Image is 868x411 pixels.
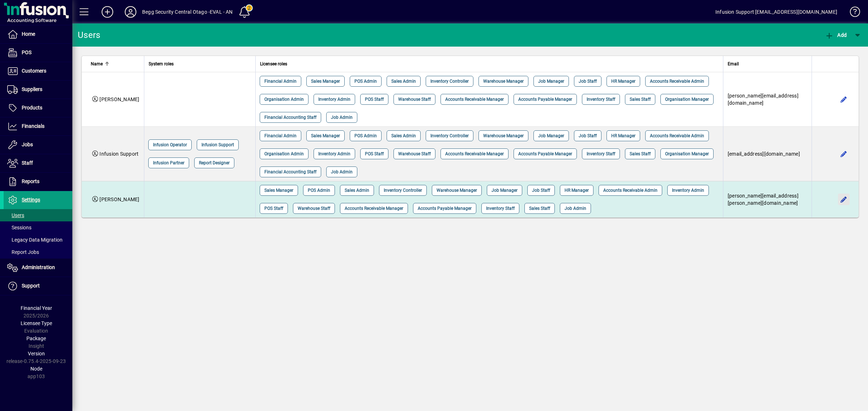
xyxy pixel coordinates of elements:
[4,246,72,258] a: Report Jobs
[260,60,287,68] span: Licensee roles
[391,132,416,139] span: Sales Admin
[91,60,103,68] span: Name
[445,150,504,157] span: Accounts Receivable Manager
[22,49,31,55] span: POS
[264,96,304,103] span: Organisation Admin
[650,132,704,139] span: Accounts Receivable Admin
[4,136,72,154] a: Jobs
[264,187,293,194] span: Sales Manager
[311,132,340,139] span: Sales Manager
[264,205,283,212] span: POS Staff
[153,159,184,166] span: Infusion Partner
[22,86,42,92] span: Suppliers
[22,197,40,203] span: Settings
[630,150,651,157] span: Sales Staff
[99,96,139,102] span: [PERSON_NAME]
[391,78,416,85] span: Sales Admin
[825,32,847,38] span: Add
[21,305,52,311] span: Financial Year
[264,114,316,121] span: Financial Accounting Staff
[331,168,353,176] span: Job Admin
[4,44,72,62] a: POS
[318,150,350,157] span: Inventory Admin
[264,132,297,139] span: Financial Admin
[728,93,799,106] span: [PERSON_NAME][EMAIL_ADDRESS][DOMAIN_NAME]
[22,142,33,147] span: Jobs
[149,60,174,68] span: System roles
[22,105,42,111] span: Products
[538,78,564,85] span: Job Manager
[78,29,109,41] div: Users
[532,187,550,194] span: Job Staff
[579,132,597,139] span: Job Staff
[838,194,850,205] button: Edit
[311,78,340,85] span: Sales Manager
[22,31,35,37] span: Home
[430,78,469,85] span: Inventory Controller
[838,148,850,160] button: Edit
[91,60,140,68] div: Name
[529,205,550,212] span: Sales Staff
[30,366,42,372] span: Node
[22,264,55,270] span: Administration
[26,336,46,341] span: Package
[728,193,799,206] span: [PERSON_NAME][EMAIL_ADDRESS][PERSON_NAME][DOMAIN_NAME]
[418,205,472,212] span: Accounts Payable Manager
[437,187,477,194] span: Warehouse Manager
[483,132,524,139] span: Warehouse Manager
[22,178,39,184] span: Reports
[99,196,139,202] span: [PERSON_NAME]
[838,94,850,105] button: Edit
[823,29,848,42] button: Add
[587,150,615,157] span: Inventory Staff
[630,96,651,103] span: Sales Staff
[665,150,709,157] span: Organisation Manager
[587,96,615,103] span: Inventory Staff
[119,5,142,18] button: Profile
[650,78,704,85] span: Accounts Receivable Admin
[538,132,564,139] span: Job Manager
[22,123,44,129] span: Financials
[153,141,187,148] span: Infusion Operator
[611,132,635,139] span: HR Manager
[4,173,72,191] a: Reports
[22,68,46,74] span: Customers
[4,154,72,172] a: Staff
[611,78,635,85] span: HR Manager
[298,205,330,212] span: Warehouse Staff
[264,150,304,157] span: Organisation Admin
[7,212,24,218] span: Users
[728,60,739,68] span: Email
[492,187,518,194] span: Job Manager
[579,78,597,85] span: Job Staff
[264,168,316,176] span: Financial Accounting Staff
[483,78,524,85] span: Warehouse Manager
[4,221,72,234] a: Sessions
[4,234,72,246] a: Legacy Data Migration
[430,132,469,139] span: Inventory Controller
[365,150,384,157] span: POS Staff
[844,1,859,25] a: Knowledge Base
[21,320,52,326] span: Licensee Type
[354,78,377,85] span: POS Admin
[365,96,384,103] span: POS Staff
[7,225,31,230] span: Sessions
[565,187,589,194] span: HR Manager
[99,151,139,157] span: Infusion Support
[331,114,353,121] span: Job Admin
[4,259,72,277] a: Administration
[486,205,515,212] span: Inventory Staff
[22,160,33,166] span: Staff
[603,187,658,194] span: Accounts Receivable Admin
[4,277,72,295] a: Support
[4,62,72,80] a: Customers
[4,25,72,43] a: Home
[728,151,800,157] span: [EMAIL_ADDRESS][DOMAIN_NAME]
[345,205,403,212] span: Accounts Receivable Manager
[715,6,837,18] div: Infusion Support [EMAIL_ADDRESS][DOMAIN_NAME]
[4,99,72,117] a: Products
[199,159,230,166] span: Report Designer
[4,81,72,99] a: Suppliers
[201,141,234,148] span: Infusion Support
[398,150,431,157] span: Warehouse Staff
